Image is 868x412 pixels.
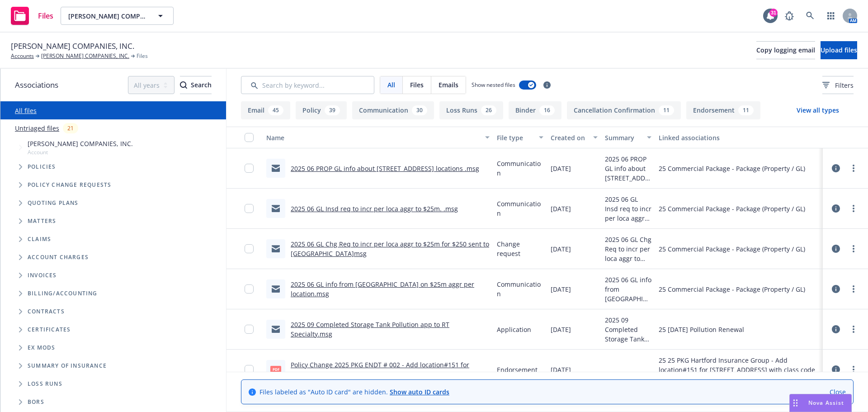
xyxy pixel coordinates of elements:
button: Binder [509,101,561,119]
span: Copy logging email [756,46,815,54]
a: 2025 06 GL Chg Req to incr per loca aggr to $25m for $250 sent to [GEOGRAPHIC_DATA]msg [291,240,489,258]
a: more [848,324,859,335]
span: Ex Mods [28,345,55,350]
span: Application [497,325,531,334]
span: Files [410,80,424,90]
span: Claims [28,237,51,242]
input: Toggle Row Selected [245,204,254,213]
button: SearchSearch [180,76,212,94]
div: 21 [63,123,78,133]
input: Toggle Row Selected [245,164,254,173]
span: Contracts [28,309,65,314]
span: [DATE] [551,244,571,254]
button: Loss Runs [439,101,503,119]
span: Show nested files [472,81,515,89]
a: Show auto ID cards [390,388,449,396]
span: Loss Runs [28,381,62,387]
svg: Search [180,81,187,89]
span: Quoting plans [28,200,79,206]
div: Summary [605,133,642,142]
div: 25 Commercial Package - Package (Property / GL) [659,164,805,173]
span: 2025 09 Completed Storage Tank Pollution app to RT Specialty [605,315,652,344]
div: 25 Commercial Package - Package (Property / GL) [659,244,805,254]
button: View all types [782,101,854,119]
button: Created on [547,127,601,148]
input: Toggle Row Selected [245,365,254,374]
a: Accounts [11,52,34,60]
div: 25 [DATE] Pollution Renewal [659,325,744,334]
a: Untriaged files [15,123,59,133]
input: Search by keyword... [241,76,374,94]
span: Summary of insurance [28,363,107,369]
button: Summary [601,127,656,148]
span: [DATE] [551,284,571,294]
span: Filters [822,81,854,90]
div: Drag to move [790,394,801,412]
button: Copy logging email [756,41,815,59]
div: Created on [551,133,588,142]
a: Report a Bug [780,7,798,25]
span: Endorsement [497,365,538,374]
button: Cancellation Confirmation [567,101,681,119]
input: Toggle Row Selected [245,244,254,253]
input: Toggle Row Selected [245,284,254,294]
div: Search [180,76,212,94]
span: Files [38,12,53,19]
span: Communication [497,279,544,298]
span: Invoices [28,273,57,278]
div: 45 [268,105,283,115]
span: Matters [28,218,56,224]
a: more [848,284,859,294]
div: File type [497,133,534,142]
span: Files [137,52,148,60]
span: [DATE] [551,204,571,213]
a: Files [7,3,57,28]
span: BORs [28,399,44,405]
div: Folder Tree Example [0,284,226,411]
span: [DATE] [551,325,571,334]
span: [PERSON_NAME] COMPANIES, INC. [11,40,134,52]
span: Upload files [821,46,857,54]
span: 2025 06 GL Chg Req to incr per loca aggr to $25m for $250 sent to [GEOGRAPHIC_DATA] [605,235,652,263]
span: [PERSON_NAME] COMPANIES, INC. [68,11,146,21]
span: [DATE] [551,164,571,173]
span: Policies [28,164,56,170]
a: [PERSON_NAME] COMPANIES, INC. [41,52,129,60]
span: Billing/Accounting [28,291,98,296]
button: Policy [296,101,347,119]
a: 2025 09 Completed Storage Tank Pollution app to RT Specialty.msg [291,320,449,338]
a: All files [15,106,37,115]
button: File type [493,127,547,148]
div: 30 [412,105,427,115]
div: 25 25 PKG Hartford Insurance Group - Add location#151 for [STREET_ADDRESS] with class code 13454 [659,355,819,384]
span: Account [28,148,133,156]
a: 2025 06 PROP GL info about [STREET_ADDRESS] locations .msg [291,164,479,173]
span: Communication [497,159,544,178]
a: Search [801,7,819,25]
span: Change request [497,239,544,258]
span: [DATE] [551,365,571,374]
a: more [848,364,859,375]
button: Name [263,127,493,148]
span: [PERSON_NAME] COMPANIES, INC. [28,139,133,148]
button: Email [241,101,290,119]
div: 39 [325,105,340,115]
div: 31 [769,9,778,17]
a: Policy Change 2025 PKG ENDT # 002 - Add location#151 for [STREET_ADDRESS] with class code 13454.pdf [291,360,469,379]
div: 25 Commercial Package - Package (Property / GL) [659,284,805,294]
span: Account charges [28,255,89,260]
button: Endorsement [686,101,760,119]
a: 2025 06 GL info from [GEOGRAPHIC_DATA] on $25m aggr per location.msg [291,280,474,298]
span: Emails [439,80,458,90]
div: 16 [539,105,555,115]
a: more [848,203,859,214]
span: Filters [835,81,854,90]
span: All [387,80,395,90]
a: Switch app [822,7,840,25]
span: 2025 06 GL Insd req to incr per loca aggr to $25m. [605,194,652,223]
div: 25 Commercial Package - Package (Property / GL) [659,204,805,213]
span: Associations [15,79,58,91]
div: 11 [738,105,754,115]
button: Nova Assist [789,394,852,412]
a: more [848,163,859,174]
